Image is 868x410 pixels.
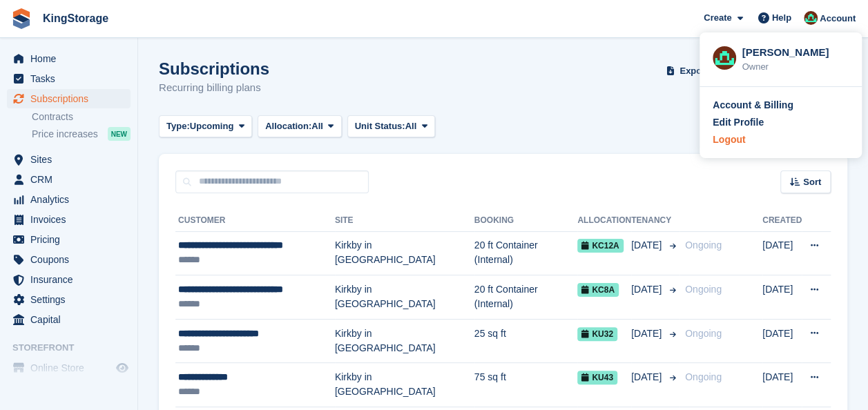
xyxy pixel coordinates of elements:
a: menu [7,49,131,68]
span: Tasks [30,69,113,88]
span: Coupons [30,250,113,269]
a: Price increases NEW [32,126,131,141]
a: menu [7,190,131,209]
th: Customer [175,210,335,232]
a: menu [7,230,131,249]
span: Invoices [30,210,113,229]
h1: Subscriptions [159,59,269,78]
span: All [311,119,323,133]
span: Ongoing [685,328,722,339]
a: menu [7,69,131,88]
button: Allocation: All [258,115,342,138]
div: Account & Billing [713,98,793,113]
div: Owner [742,60,849,74]
span: Storefront [12,341,137,355]
span: KC12A [577,239,623,253]
span: Create [704,11,731,25]
a: menu [7,270,131,289]
a: menu [7,210,131,229]
img: John King [804,11,818,25]
th: Booking [474,210,578,232]
div: Edit Profile [713,115,764,130]
span: Price increases [32,128,98,141]
span: Upcoming [190,119,234,133]
td: 20 ft Container (Internal) [474,275,578,320]
th: Created [762,210,802,232]
a: menu [7,250,131,269]
span: All [405,119,417,133]
td: 75 sq ft [474,363,578,407]
span: Account [820,12,856,26]
td: [DATE] [762,231,802,275]
a: Edit Profile [713,115,849,130]
span: Type: [166,119,190,133]
span: Analytics [30,190,113,209]
td: Kirkby in [GEOGRAPHIC_DATA] [335,319,474,363]
span: Ongoing [685,240,722,251]
a: Logout [713,133,849,147]
span: Settings [30,290,113,309]
a: menu [7,89,131,108]
img: stora-icon-8386f47178a22dfd0bd8f6a31ec36ba5ce8667c1dd55bd0f319d3a0aa187defe.svg [11,8,32,29]
th: Allocation [577,210,631,232]
span: Sort [803,175,821,189]
a: Preview store [114,360,131,376]
span: [DATE] [631,282,664,297]
span: CRM [30,170,113,189]
span: Online Store [30,358,113,378]
a: menu [7,150,131,169]
a: KingStorage [37,7,114,30]
a: menu [7,310,131,329]
a: Contracts [32,110,131,124]
span: Pricing [30,230,113,249]
span: Sites [30,150,113,169]
td: 20 ft Container (Internal) [474,231,578,275]
span: KU32 [577,327,617,341]
button: Type: Upcoming [159,115,252,138]
span: Allocation: [265,119,311,133]
span: KC8A [577,283,619,297]
span: Subscriptions [30,89,113,108]
span: Help [772,11,791,25]
span: [DATE] [631,238,664,253]
td: Kirkby in [GEOGRAPHIC_DATA] [335,363,474,407]
td: [DATE] [762,319,802,363]
div: NEW [108,127,131,141]
span: Capital [30,310,113,329]
a: Account & Billing [713,98,849,113]
a: menu [7,358,131,378]
th: Site [335,210,474,232]
th: Tenancy [631,210,679,232]
td: 25 sq ft [474,319,578,363]
span: [DATE] [631,370,664,384]
span: Ongoing [685,371,722,382]
div: Logout [713,133,745,147]
button: Unit Status: All [347,115,435,138]
span: KU43 [577,371,617,384]
p: Recurring billing plans [159,80,269,96]
span: Export [679,64,708,78]
span: Unit Status: [355,119,405,133]
span: Ongoing [685,284,722,295]
td: Kirkby in [GEOGRAPHIC_DATA] [335,275,474,320]
span: Insurance [30,270,113,289]
td: [DATE] [762,363,802,407]
td: Kirkby in [GEOGRAPHIC_DATA] [335,231,474,275]
img: John King [713,46,736,70]
a: menu [7,290,131,309]
span: Home [30,49,113,68]
td: [DATE] [762,275,802,320]
div: [PERSON_NAME] [742,45,849,57]
span: [DATE] [631,326,664,341]
a: menu [7,170,131,189]
button: Export [664,59,724,82]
